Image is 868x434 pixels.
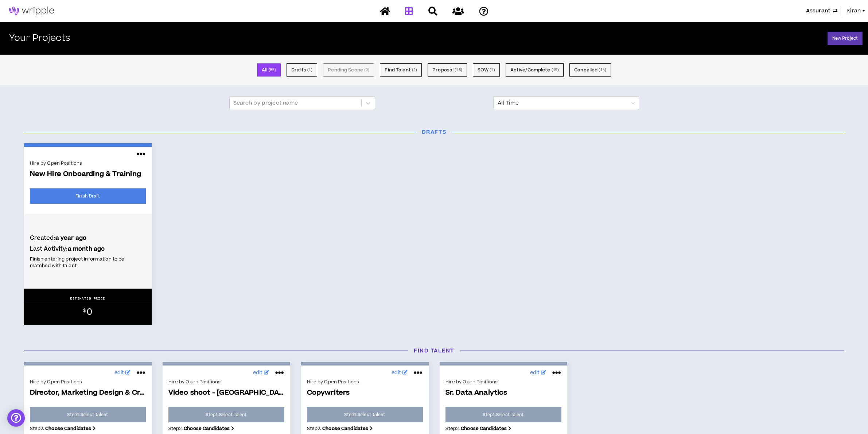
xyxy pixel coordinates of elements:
[445,379,561,385] div: Hire by Open Positions
[322,425,368,432] b: Choose Candidates
[184,425,230,432] b: Choose Candidates
[257,63,281,77] button: All (55)
[552,67,559,73] small: ( 19 )
[490,67,495,73] small: ( 1 )
[70,296,105,301] p: ESTIMATED PRICE
[323,63,374,77] button: Pending Scope (0)
[251,367,271,379] a: edit
[30,389,146,397] span: Director, Marketing Design & Creative Services...
[569,63,611,77] button: Cancelled (14)
[30,256,140,269] p: Finish entering project information to be matched with talent
[445,425,561,432] p: Step 2 .
[846,7,861,15] span: Kiran
[287,63,317,77] button: Drafts (1)
[45,425,91,432] b: Choose Candidates
[806,7,830,15] span: Assurant
[307,67,312,73] small: ( 1 )
[473,63,500,77] button: SOW (1)
[528,367,548,379] a: edit
[498,97,635,110] span: All Time
[30,425,146,432] p: Step 2 .
[269,67,276,73] small: ( 55 )
[19,347,850,355] h3: Find Talent
[307,389,423,397] span: Copywriters
[168,379,284,385] div: Hire by Open Positions
[30,160,146,167] div: Hire by Open Positions
[30,245,146,253] h4: Last Activity:
[9,33,70,44] h2: Your Projects
[390,367,410,379] a: edit
[530,369,540,377] span: edit
[30,379,146,385] div: Hire by Open Positions
[428,63,467,77] button: Proposal (16)
[253,369,263,377] span: edit
[445,389,561,397] span: Sr. Data Analytics
[83,308,86,314] sup: $
[461,425,507,432] b: Choose Candidates
[55,234,87,242] b: a year ago
[7,409,25,427] div: Open Intercom Messenger
[30,234,146,242] h4: Created:
[506,63,564,77] button: Active/Complete (19)
[113,367,133,379] a: edit
[19,128,850,136] h3: Drafts
[392,369,401,377] span: edit
[806,7,837,15] button: Assurant
[114,369,124,377] span: edit
[168,425,284,432] p: Step 2 .
[455,67,462,73] small: ( 16 )
[307,425,423,432] p: Step 2 .
[380,63,422,77] button: Find Talent (4)
[30,188,146,204] a: Finish Draft
[168,389,284,397] span: Video shoot - [GEOGRAPHIC_DATA]
[87,306,92,318] span: 0
[307,379,423,385] div: Hire by Open Positions
[68,245,105,253] b: a month ago
[364,67,369,73] small: ( 0 )
[828,32,863,45] a: New Project
[412,67,417,73] small: ( 4 )
[30,170,146,179] span: New Hire Onboarding & Training
[599,67,606,73] small: ( 14 )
